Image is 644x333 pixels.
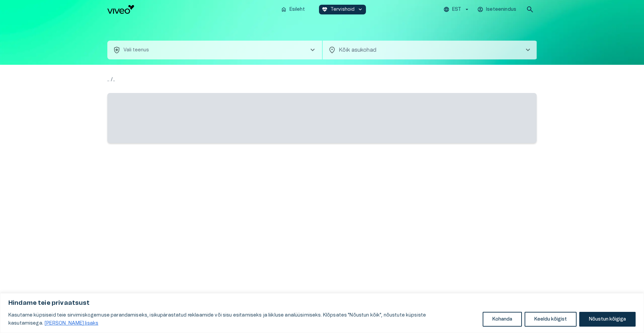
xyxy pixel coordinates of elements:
[524,46,532,54] span: chevron_right
[44,321,99,326] a: Loe lisaks
[452,6,461,13] p: EST
[476,5,518,14] button: Iseteenindus
[322,6,328,12] span: ecg_heart
[309,46,317,54] span: chevron_right
[123,47,149,54] p: Vali teenus
[8,311,478,327] p: Kasutame küpsiseid teie sirvimiskogemuse parandamiseks, isikupärastatud reklaamide või sisu esita...
[526,5,534,13] span: search
[107,93,537,143] span: ‌
[8,299,636,307] p: Hindame teie privaatsust
[442,5,471,14] button: EST
[107,76,537,84] p: .. / ..
[486,6,516,13] p: Iseteenindus
[579,312,636,327] button: Nõustun kõigiga
[107,41,322,59] button: health_and_safetyVali teenuschevron_right
[523,3,537,16] button: open search modal
[278,5,308,14] button: homeEsileht
[281,6,287,12] span: home
[113,46,121,54] span: health_and_safety
[107,5,134,14] img: Viveo logo
[289,6,305,13] p: Esileht
[107,5,275,14] a: Navigate to homepage
[339,46,513,54] p: Kõik asukohad
[319,5,366,14] button: ecg_heartTervishoidkeyboard_arrow_down
[328,46,336,54] span: location_on
[483,312,522,327] button: Kohanda
[357,6,363,12] span: keyboard_arrow_down
[330,6,355,13] p: Tervishoid
[525,312,577,327] button: Keeldu kõigist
